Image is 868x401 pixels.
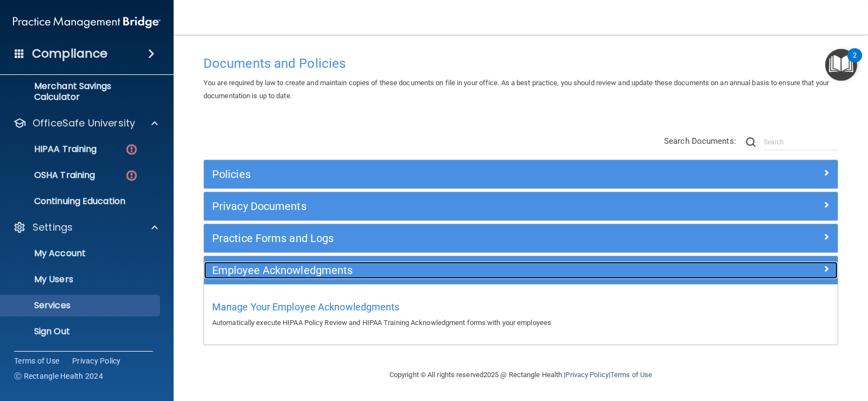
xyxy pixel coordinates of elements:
[13,221,158,234] a: Settings
[203,56,838,71] h4: Documents and Policies
[212,230,829,247] a: Practice Forms and Logs
[33,117,135,130] p: OfficeSafe University
[212,262,829,279] a: Employee Acknowledgments
[212,316,829,329] p: Automatically execute HIPAA Policy Review and HIPAA Training Acknowledgment forms with your emplo...
[7,248,155,259] p: My Account
[212,166,829,183] a: Policies
[7,196,155,207] p: Continuing Education
[72,355,121,366] a: Privacy Policy
[14,371,103,381] span: Ⓒ Rectangle Health 2024
[746,137,756,147] img: ic-search.3b580494.png
[212,168,671,180] h5: Policies
[14,355,59,366] a: Terms of Use
[212,200,671,212] h5: Privacy Documents
[7,144,97,155] p: HIPAA Training
[203,79,829,100] span: You are required by law to create and maintain copies of these documents on file in your office. ...
[825,49,857,81] button: Open Resource Center, 2 new notifications
[610,371,652,379] a: Terms of Use
[7,170,95,181] p: OSHA Training
[125,169,138,182] img: danger-circle.6113f641.png
[13,117,158,130] a: OfficeSafe University
[7,274,155,285] p: My Users
[680,324,855,368] iframe: Drift Widget Chat Controller
[565,371,608,379] a: Privacy Policy
[33,221,73,234] p: Settings
[212,264,671,276] h5: Employee Acknowledgments
[212,232,671,244] h5: Practice Forms and Logs
[7,300,155,311] p: Services
[212,304,400,312] a: Manage Your Employee Acknowledgments
[853,55,857,69] div: 2
[125,143,138,156] img: danger-circle.6113f641.png
[764,134,838,150] input: Search
[323,358,719,392] div: Copyright © All rights reserved 2025 @ Rectangle Health | |
[7,326,155,337] p: Sign Out
[212,198,829,215] a: Privacy Documents
[212,301,400,313] span: Manage Your Employee Acknowledgments
[664,136,736,146] span: Search Documents:
[7,81,155,103] p: Merchant Savings Calculator
[32,46,107,61] h4: Compliance
[13,11,161,33] img: PMB logo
